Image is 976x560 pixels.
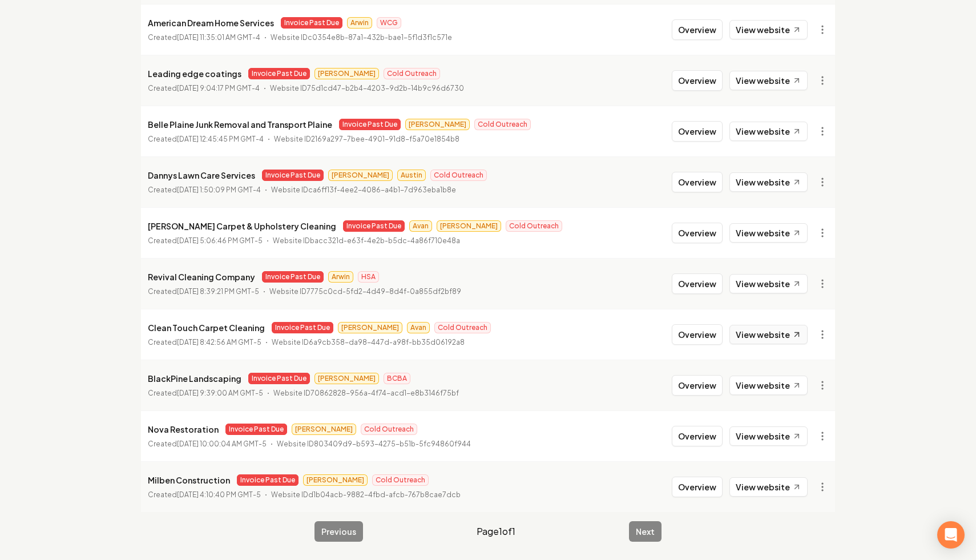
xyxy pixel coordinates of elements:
[314,373,379,384] span: [PERSON_NAME]
[177,440,267,448] time: [DATE] 10:00:04 AM GMT-5
[271,32,452,43] p: Website ID c0354e8b-87a1-432b-bae1-5f1d3f1c571e
[292,424,356,435] span: [PERSON_NAME]
[237,474,299,486] span: Invoice Past Due
[270,83,464,94] p: Website ID 75d1cd47-b2b4-4203-9d2b-14b9c96d6730
[177,389,263,397] time: [DATE] 9:39:00 AM GMT-5
[729,477,808,497] a: View website
[328,170,393,181] span: [PERSON_NAME]
[274,134,459,145] p: Website ID 2169a297-7bee-4901-91d8-f5a70e1854b8
[343,220,405,232] span: Invoice Past Due
[405,119,470,130] span: [PERSON_NAME]
[148,16,274,30] p: American Dream Home Services
[477,525,515,538] span: Page 1 of 1
[338,322,402,333] span: [PERSON_NAME]
[177,236,263,245] time: [DATE] 5:06:46 PM GMT-5
[506,220,562,232] span: Cold Outreach
[248,373,310,384] span: Invoice Past Due
[729,223,808,243] a: View website
[148,372,241,385] p: BlackPine Landscaping
[361,424,417,435] span: Cold Outreach
[281,17,342,29] span: Invoice Past Due
[177,186,261,194] time: [DATE] 1:50:09 PM GMT-4
[148,168,255,182] p: Dannys Lawn Care Services
[314,68,379,79] span: [PERSON_NAME]
[271,184,456,196] p: Website ID ca6ff13f-4ee2-4086-a4b1-7d963eba1b8e
[273,388,459,399] p: Website ID 70862828-956a-4f74-acd1-e8b3146f75bf
[272,322,333,333] span: Invoice Past Due
[225,424,287,435] span: Invoice Past Due
[407,322,430,333] span: Avan
[177,287,259,296] time: [DATE] 8:39:21 PM GMT-5
[672,223,723,243] button: Overview
[672,121,723,142] button: Overview
[729,172,808,192] a: View website
[937,521,965,549] div: Open Intercom Messenger
[148,286,259,297] p: Created
[672,19,723,40] button: Overview
[277,438,471,450] p: Website ID 803409d9-b593-4275-b51b-5fc94860f944
[148,118,332,131] p: Belle Plaine Junk Removal and Transport Plaine
[148,67,241,80] p: Leading edge coatings
[148,184,261,196] p: Created
[672,375,723,396] button: Overview
[729,274,808,293] a: View website
[272,337,465,348] p: Website ID 6a9cb358-da98-447d-a98f-bb35d06192a8
[177,338,261,347] time: [DATE] 8:42:56 AM GMT-5
[148,321,265,335] p: Clean Touch Carpet Cleaning
[377,17,401,29] span: WCG
[148,219,336,233] p: [PERSON_NAME] Carpet & Upholstery Cleaning
[273,235,460,247] p: Website ID bacc321d-e63f-4e2b-b5dc-4a86f710e48a
[384,68,440,79] span: Cold Outreach
[672,477,723,497] button: Overview
[262,170,324,181] span: Invoice Past Due
[672,426,723,446] button: Overview
[303,474,368,486] span: [PERSON_NAME]
[177,135,264,143] time: [DATE] 12:45:45 PM GMT-4
[729,426,808,446] a: View website
[437,220,501,232] span: [PERSON_NAME]
[148,388,263,399] p: Created
[177,84,260,92] time: [DATE] 9:04:17 PM GMT-4
[430,170,487,181] span: Cold Outreach
[384,373,410,384] span: BCBA
[269,286,461,297] p: Website ID 7775c0cd-5fd2-4d49-8d4f-0a855df2bf89
[177,490,261,499] time: [DATE] 4:10:40 PM GMT-5
[148,270,255,284] p: Revival Cleaning Company
[148,134,264,145] p: Created
[729,122,808,141] a: View website
[262,271,324,283] span: Invoice Past Due
[148,489,261,501] p: Created
[729,71,808,90] a: View website
[409,220,432,232] span: Avan
[271,489,461,501] p: Website ID d1b04acb-9882-4fbd-afcb-767b8cae7dcb
[177,33,260,42] time: [DATE] 11:35:01 AM GMT-4
[148,32,260,43] p: Created
[148,422,219,436] p: Nova Restoration
[729,20,808,39] a: View website
[672,70,723,91] button: Overview
[729,376,808,395] a: View website
[148,337,261,348] p: Created
[148,473,230,487] p: Milben Construction
[372,474,429,486] span: Cold Outreach
[347,17,372,29] span: Arwin
[672,273,723,294] button: Overview
[148,235,263,247] p: Created
[474,119,531,130] span: Cold Outreach
[397,170,426,181] span: Austin
[339,119,401,130] span: Invoice Past Due
[148,83,260,94] p: Created
[328,271,353,283] span: Arwin
[434,322,491,333] span: Cold Outreach
[358,271,379,283] span: HSA
[148,438,267,450] p: Created
[672,324,723,345] button: Overview
[248,68,310,79] span: Invoice Past Due
[729,325,808,344] a: View website
[672,172,723,192] button: Overview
